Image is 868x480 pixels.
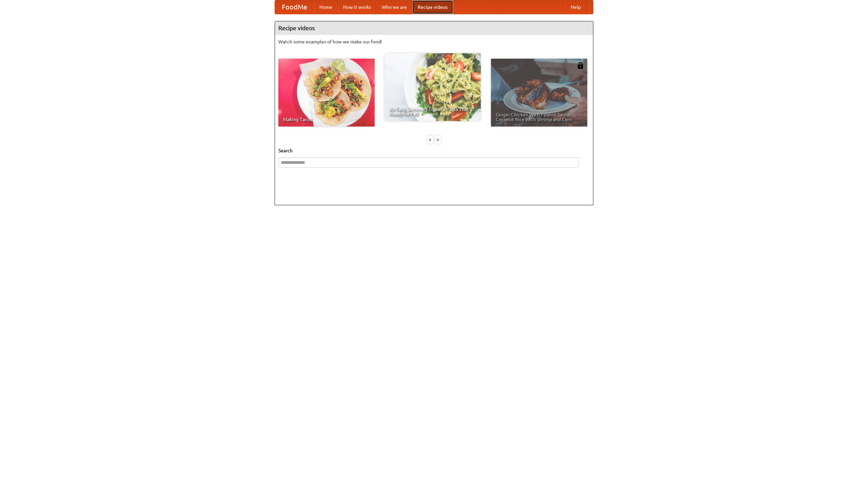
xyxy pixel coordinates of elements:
div: « [427,135,433,144]
a: FoodMe [275,0,314,14]
h4: Recipe videos [275,21,593,35]
img: 483408.png [577,62,584,69]
span: Making Tacos [283,117,370,122]
p: Watch some examples of how we make our food! [278,38,590,45]
span: An Easy, Summery Tomato Pasta That's Ready for Fall [389,107,476,116]
a: Making Tacos [278,59,375,127]
a: An Easy, Summery Tomato Pasta That's Ready for Fall [384,53,481,121]
a: Home [314,0,338,14]
div: » [435,135,441,144]
h5: Search [278,147,590,154]
a: Who we are [376,0,412,14]
a: Recipe videos [412,0,453,14]
a: How it works [338,0,376,14]
a: Help [565,0,586,14]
